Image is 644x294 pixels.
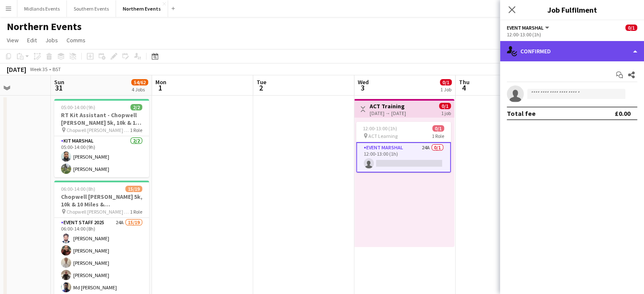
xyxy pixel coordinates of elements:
[370,102,406,110] h3: ACT Training
[358,78,369,86] span: Wed
[130,127,142,133] span: 1 Role
[507,25,544,31] span: Event Marshal
[132,86,148,93] div: 4 Jobs
[67,0,116,17] button: Southern Events
[441,109,451,116] div: 1 job
[7,20,82,33] h1: Northern Events
[439,103,451,109] span: 0/1
[500,41,644,61] div: Confirmed
[28,66,49,72] span: Week 35
[257,78,266,86] span: Tue
[507,109,536,118] div: Total fee
[61,186,95,192] span: 06:00-14:00 (8h)
[458,83,470,93] span: 4
[45,36,58,44] span: Jobs
[63,35,89,46] a: Comms
[440,79,452,85] span: 0/1
[42,35,61,46] a: Jobs
[368,133,398,139] span: ACT Learning
[255,83,266,93] span: 2
[363,125,397,132] span: 12:00-13:00 (1h)
[370,110,406,116] div: [DATE] → [DATE]
[53,83,64,93] span: 31
[507,25,550,31] button: Event Marshal
[500,4,644,15] h3: Job Fulfilment
[507,31,637,38] div: 12:00-13:00 (1h)
[7,65,26,74] div: [DATE]
[432,125,444,132] span: 0/1
[356,122,451,173] app-job-card: 12:00-13:00 (1h)0/1 ACT Learning1 RoleEvent Marshal24A0/112:00-13:00 (1h)
[66,127,130,133] span: Chopwell [PERSON_NAME] 5k, 10k & 10 Mile
[130,104,142,110] span: 2/2
[625,25,637,31] span: 0/1
[3,35,22,46] a: View
[66,209,130,215] span: Chopwell [PERSON_NAME] 5k, 10k & 10 Mile
[432,133,444,139] span: 1 Role
[27,36,37,44] span: Edit
[7,36,19,44] span: View
[17,0,67,17] button: Midlands Events
[357,83,369,93] span: 3
[125,186,142,192] span: 15/19
[154,83,166,93] span: 1
[440,86,451,93] div: 1 Job
[24,35,40,46] a: Edit
[53,66,61,72] div: BST
[61,104,95,110] span: 05:00-14:00 (9h)
[615,109,630,118] div: £0.00
[54,136,149,177] app-card-role: Kit Marshal2/205:00-14:00 (9h)[PERSON_NAME][PERSON_NAME]
[116,0,168,17] button: Northern Events
[155,78,166,86] span: Mon
[54,111,149,126] h3: RT Kit Assistant - Chopwell [PERSON_NAME] 5k, 10k & 10 Miles & [PERSON_NAME]
[66,36,86,44] span: Comms
[130,209,142,215] span: 1 Role
[54,193,149,208] h3: Chopwell [PERSON_NAME] 5k, 10k & 10 Miles & [PERSON_NAME]
[356,142,451,173] app-card-role: Event Marshal24A0/112:00-13:00 (1h)
[459,78,470,86] span: Thu
[54,78,64,86] span: Sun
[54,99,149,177] app-job-card: 05:00-14:00 (9h)2/2RT Kit Assistant - Chopwell [PERSON_NAME] 5k, 10k & 10 Miles & [PERSON_NAME] C...
[131,79,148,85] span: 54/62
